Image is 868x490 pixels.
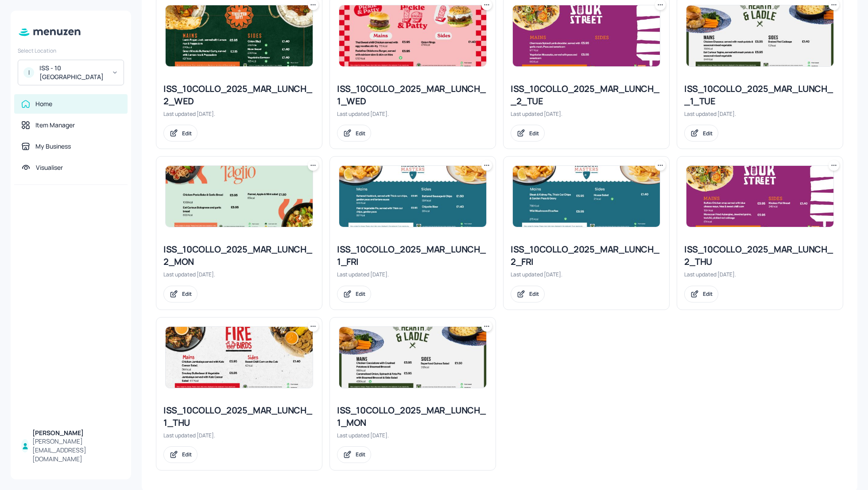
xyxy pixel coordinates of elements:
[35,121,75,130] div: Item Manager
[339,327,486,388] img: 2025-08-18-1755513345778ldgaqlck7bg.jpeg
[511,83,662,107] div: ISS_10COLLO_2025_MAR_LUNCH__2_TUE
[163,243,315,268] div: ISS_10COLLO_2025_MAR_LUNCH_2_MON
[529,290,539,298] div: Edit
[32,437,120,463] div: [PERSON_NAME][EMAIL_ADDRESS][DOMAIN_NAME]
[163,404,315,429] div: ISS_10COLLO_2025_MAR_LUNCH_1_THU
[513,5,660,66] img: 2025-08-26-1756197515373sc60p6mlurj.jpeg
[182,451,192,458] div: Edit
[32,429,120,437] div: [PERSON_NAME]
[356,451,365,458] div: Edit
[163,83,315,107] div: ISS_10COLLO_2025_MAR_LUNCH_2_WED
[337,243,488,268] div: ISS_10COLLO_2025_MAR_LUNCH_1_FRI
[511,110,662,118] div: Last updated [DATE].
[684,110,836,118] div: Last updated [DATE].
[23,67,34,78] div: I
[163,271,315,278] div: Last updated [DATE].
[163,432,315,439] div: Last updated [DATE].
[511,243,662,268] div: ISS_10COLLO_2025_MAR_LUNCH_2_FRI
[337,271,488,278] div: Last updated [DATE].
[35,100,52,108] div: Home
[337,432,488,439] div: Last updated [DATE].
[529,130,539,137] div: Edit
[182,130,192,137] div: Edit
[166,327,313,388] img: 2025-08-28-1756370145862zksgh3khgw.jpeg
[356,130,365,137] div: Edit
[703,130,713,137] div: Edit
[684,83,836,107] div: ISS_10COLLO_2025_MAR_LUNCH__1_TUE
[686,5,833,66] img: 2025-08-12-175499565323000uwbypuudo4.jpeg
[35,142,71,151] div: My Business
[166,166,313,227] img: 2025-09-01-1756722603142kdlqx1rw5cf.jpeg
[18,47,124,54] div: Select Location
[337,404,488,429] div: ISS_10COLLO_2025_MAR_LUNCH_1_MON
[182,290,192,298] div: Edit
[513,166,660,227] img: 2025-08-29-1756463184668a01asd6iow9.jpeg
[703,290,713,298] div: Edit
[39,64,106,81] div: ISS - 10 [GEOGRAPHIC_DATA]
[163,110,315,118] div: Last updated [DATE].
[166,5,313,66] img: 2025-08-06-17544681350722kqgc59cpbc.jpeg
[337,110,488,118] div: Last updated [DATE].
[339,5,486,66] img: 2025-08-20-1755677308525q4077g2y6x.jpeg
[511,271,662,278] div: Last updated [DATE].
[339,166,486,227] img: 2025-08-22-1755850219061aes3g318gj8.jpeg
[684,243,836,268] div: ISS_10COLLO_2025_MAR_LUNCH_2_THU
[684,271,836,278] div: Last updated [DATE].
[36,163,63,172] div: Visualiser
[337,83,488,107] div: ISS_10COLLO_2025_MAR_LUNCH_1_WED
[356,290,365,298] div: Edit
[686,166,833,227] img: 2025-08-21-1755764685352lc71qrzfu8.jpeg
